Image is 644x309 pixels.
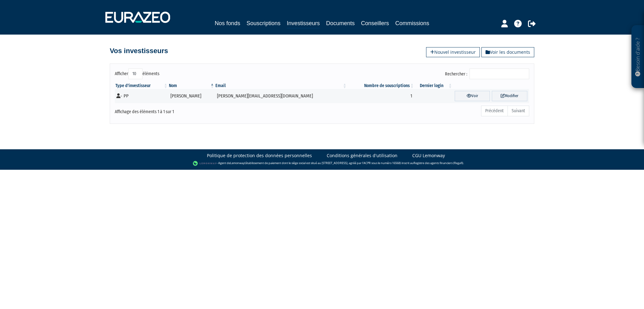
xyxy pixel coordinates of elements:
p: Besoin d'aide ? [634,29,641,85]
a: Politique de protection des données personnelles [207,152,312,159]
td: - PP [115,89,168,103]
label: Afficher éléments [115,69,159,79]
a: Voir [455,91,490,101]
th: Nombre de souscriptions : activer pour trier la colonne par ordre croissant [347,83,415,89]
a: Lemonway [230,161,245,165]
a: Commissions [395,19,429,28]
th: Nom : activer pour trier la colonne par ordre d&eacute;croissant [168,83,215,89]
select: Afficheréléments [128,69,142,79]
th: &nbsp; [453,83,529,89]
div: - Agent de (établissement de paiement dont le siège social est situé au [STREET_ADDRESS], agréé p... [6,160,638,167]
td: 1 [347,89,415,103]
img: 1732889491-logotype_eurazeo_blanc_rvb.png [105,12,170,23]
th: Dernier login : activer pour trier la colonne par ordre croissant [414,83,452,89]
label: Rechercher : [445,69,529,79]
a: Documents [326,19,355,28]
a: Nouvel investisseur [426,47,480,57]
a: Conditions générales d'utilisation [327,152,397,159]
a: Nos fonds [215,19,240,28]
a: Conseillers [361,19,389,28]
a: Modifier [492,91,527,101]
a: CGU Lemonway [412,152,445,159]
div: Affichage des éléments 1 à 1 sur 1 [115,105,282,115]
th: Type d'investisseur : activer pour trier la colonne par ordre croissant [115,83,168,89]
a: Souscriptions [247,19,280,28]
a: Investisseurs [287,19,320,29]
h4: Vos investisseurs [110,47,168,55]
a: Voir les documents [481,47,534,57]
img: logo-lemonway.png [193,160,217,167]
td: [PERSON_NAME][EMAIL_ADDRESS][DOMAIN_NAME] [215,89,347,103]
td: [PERSON_NAME] [168,89,215,103]
th: Email : activer pour trier la colonne par ordre croissant [215,83,347,89]
a: Registre des agents financiers (Regafi) [414,161,463,165]
input: Rechercher : [469,69,529,79]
